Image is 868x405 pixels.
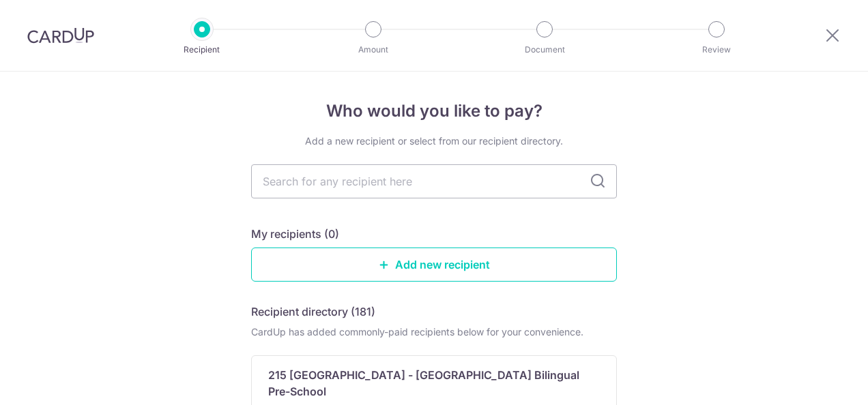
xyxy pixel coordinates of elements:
a: Add new recipient [251,247,617,282]
h5: My recipients (0) [251,226,339,242]
p: 215 [GEOGRAPHIC_DATA] - [GEOGRAPHIC_DATA] Bilingual Pre-School [268,367,583,400]
div: Add a new recipient or select from our recipient directory. [251,134,617,148]
p: Review [666,43,767,57]
h4: Who would you like to pay? [251,99,617,123]
p: Amount [323,43,424,57]
p: Recipient [151,43,252,57]
input: Search for any recipient here [251,164,617,198]
img: CardUp [27,27,94,44]
h5: Recipient directory (181) [251,303,375,320]
p: Document [494,43,595,57]
div: CardUp has added commonly-paid recipients below for your convenience. [251,325,617,339]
